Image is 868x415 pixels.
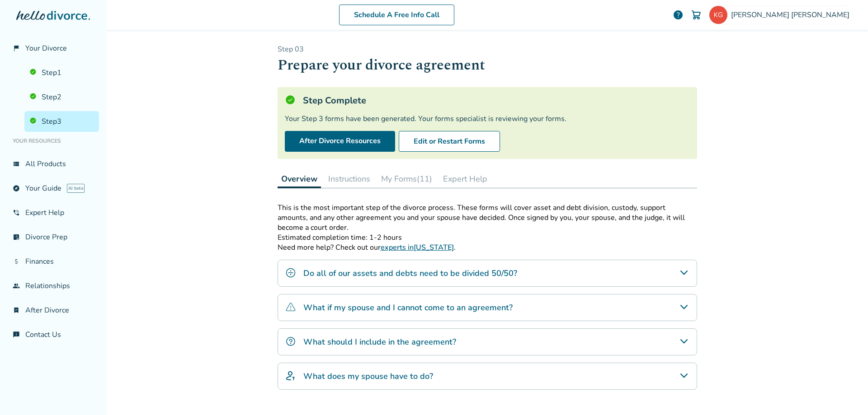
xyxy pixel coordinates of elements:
[285,267,296,278] img: Do all of our assets and debts need to be divided 50/50?
[823,372,868,415] iframe: Chat Widget
[7,227,99,247] a: list_alt_checkDivorce Prep
[285,114,690,124] div: Your Step 3 forms have been generated. Your forms specialist is reviewing your forms.
[285,302,296,312] img: What if my spouse and I cannot come to an agreement?
[7,132,99,150] li: Your Resources
[13,233,20,241] span: list_alt_check
[278,294,697,321] div: What if my spouse and I cannot come to an agreement?
[303,302,513,313] h4: What if my spouse and I cannot come to an agreement?
[278,170,321,188] button: Overview
[24,111,99,132] a: Step3
[339,5,454,25] a: Schedule A Free Info Call
[278,54,697,76] h1: Prepare your divorce agreement
[24,87,99,107] a: Step2
[24,62,99,83] a: Step1
[285,370,296,381] img: What does my spouse have to do?
[325,170,374,188] button: Instructions
[285,131,395,152] a: After Divorce Resources
[278,203,697,233] p: This is the most important step of the divorce process. These forms will cover asset and debt div...
[13,282,20,289] span: group
[278,260,697,287] div: Do all of our assets and debts need to be divided 50/50?
[691,9,702,20] img: Cart
[13,185,20,192] span: explore
[285,336,296,347] img: What should I include in the agreement?
[13,160,20,168] span: view_list
[7,38,99,59] a: flag_2Your Divorce
[13,45,20,52] span: flag_2
[673,9,684,20] a: help
[13,258,20,265] span: attach_money
[7,154,99,174] a: view_listAll Products
[381,242,454,252] a: experts in[US_STATE]
[377,170,436,188] button: My Forms(11)
[7,300,99,321] a: bookmark_checkAfter Divorce
[278,242,697,252] p: Need more help? Check out our .
[303,267,517,279] h4: Do all of our assets and debts need to be divided 50/50?
[731,10,853,20] span: [PERSON_NAME] [PERSON_NAME]
[303,370,433,382] h4: What does my spouse have to do?
[7,178,99,199] a: exploreYour GuideAI beta
[303,336,456,348] h4: What should I include in the agreement?
[278,328,697,355] div: What should I include in the agreement?
[399,131,500,152] button: Edit or Restart Forms
[13,331,20,338] span: chat_info
[25,43,67,53] span: Your Divorce
[709,6,727,24] img: krngrg@bellsouth.net
[303,94,366,107] h5: Step Complete
[7,324,99,345] a: chat_infoContact Us
[7,275,99,296] a: groupRelationships
[439,170,491,188] button: Expert Help
[7,251,99,272] a: attach_moneyFinances
[278,363,697,390] div: What does my spouse have to do?
[67,184,85,193] span: AI beta
[7,202,99,223] a: phone_in_talkExpert Help
[278,233,697,242] p: Estimated completion time: 1-2 hours
[278,44,697,54] p: Step 0 3
[13,209,20,216] span: phone_in_talk
[13,307,20,314] span: bookmark_check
